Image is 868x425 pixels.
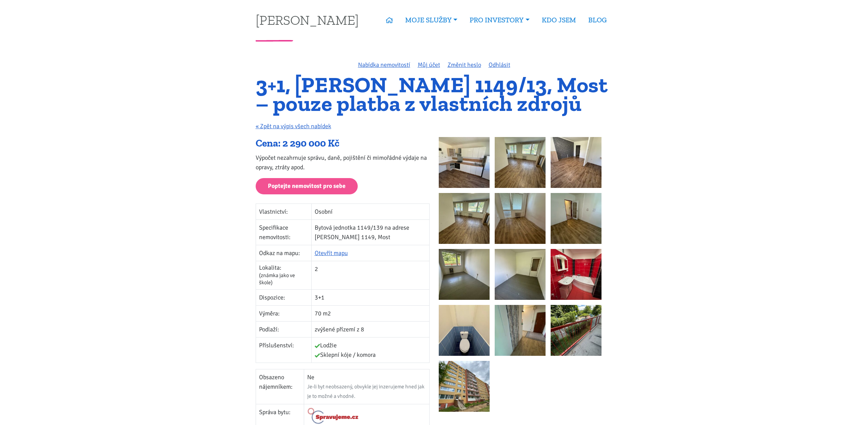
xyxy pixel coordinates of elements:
td: Vlastnictví: [256,204,311,220]
td: 3+1 [311,290,429,306]
td: Specifikace nemovitosti: [256,220,311,245]
td: Ne [304,369,429,404]
span: (známka jako ve škole) [259,272,295,286]
td: Obsazeno nájemníkem: [256,369,304,404]
td: Bytová jednotka 1149/139 na adrese [PERSON_NAME] 1149, Most [311,220,429,245]
h1: 3+1, [PERSON_NAME] 1149/13, Most – pouze platba z vlastních zdrojů [256,76,613,113]
a: Otevřít mapu [315,249,348,257]
div: Je-li byt neobsazený, obvykle jej inzerujeme hned jak je to možné a vhodné. [307,382,426,401]
td: 70 m2 [311,306,429,322]
td: Osobní [311,204,429,220]
a: Poptejte nemovitost pro sebe [256,178,358,195]
a: « Zpět na výpis všech nabídek [256,122,331,130]
td: zvýšené přízemí z 8 [311,322,429,337]
td: Lokalita: [256,261,311,290]
a: BLOG [582,12,613,28]
a: Změnit heslo [448,61,481,69]
a: Nabídka nemovitostí [358,61,410,69]
a: Můj účet [418,61,440,69]
a: PRO INVESTORY [463,12,535,28]
td: Odkaz na mapu: [256,245,311,261]
img: Logo Spravujeme.cz [307,407,359,424]
div: Cena: 2 290 000 Kč [256,137,430,150]
p: Výpočet nezahrnuje správu, daně, pojištění či mimořádné výdaje na opravy, ztráty apod. [256,153,430,172]
td: Podlaží: [256,322,311,337]
a: [PERSON_NAME] [256,13,359,26]
td: Lodžie Sklepní kóje / komora [311,337,429,363]
a: KDO JSEM [536,12,582,28]
td: Výměra: [256,306,311,322]
td: Příslušenství: [256,337,311,363]
td: Dispozice: [256,290,311,306]
a: MOJE SLUŽBY [399,12,463,28]
a: Odhlásit [489,61,510,69]
td: 2 [311,261,429,290]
